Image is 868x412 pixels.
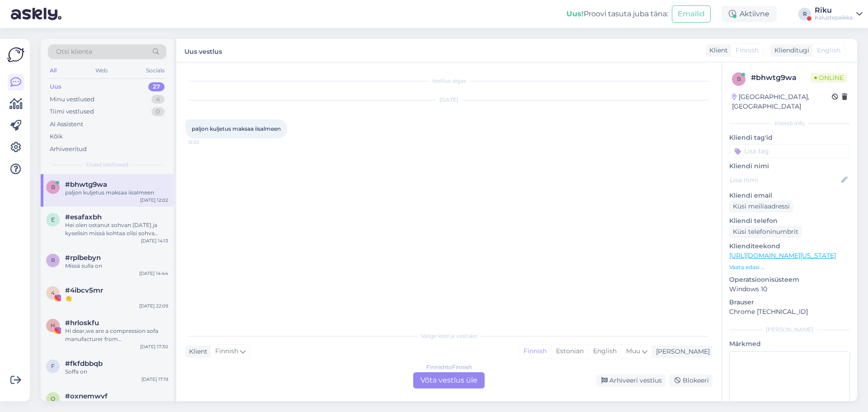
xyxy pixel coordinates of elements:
span: #hrloskfu [65,319,99,327]
div: Uus [50,82,61,91]
div: Küsi meiliaadressi [729,200,793,213]
div: 0 [151,107,165,116]
span: Online [811,73,847,83]
span: b [51,184,55,190]
div: [DATE] 17:30 [140,343,168,350]
div: paljon kuljetus maksaa iisalmeen [65,189,168,197]
div: Riku [815,7,853,14]
span: e [51,216,55,223]
div: Minu vestlused [50,95,94,104]
input: Lisa nimi [730,175,840,185]
div: [DATE] [185,96,712,104]
span: 12:02 [188,139,222,146]
span: f [51,363,55,369]
div: English [588,345,621,358]
p: Kliendi email [729,191,850,200]
div: Estonian [551,345,588,358]
div: Blokeeri [669,374,712,387]
span: Finnish [215,346,238,356]
p: Kliendi nimi [729,161,850,171]
div: Valige keel ja vastake [185,332,712,340]
p: Vaata edasi ... [729,263,850,271]
div: Hei olen ostanut sohvan [DATE] ja kyselisin missä kohtaa olisi sohva tulossa kuitin numero on 454 [65,221,168,237]
a: RikuKalustepaikka [815,7,863,21]
div: Klienditugi [771,46,809,55]
div: All [48,65,58,76]
div: Hello [65,400,168,408]
div: [DATE] 17:19 [142,376,168,383]
span: #bhwtg9wa [65,180,107,189]
span: #fkfdbbqb [65,360,103,368]
b: Uus! [566,9,584,18]
div: # bhwtg9wa [751,72,811,83]
div: AI Assistent [50,120,83,129]
span: paljon kuljetus maksaa iisalmeen [192,125,281,132]
div: Hi dear,we are a compression sofa manufacturer from [GEOGRAPHIC_DATA]After browsing your product,... [65,327,168,343]
div: Küsi telefoninumbrit [729,226,802,238]
span: Muu [626,347,640,355]
span: Otsi kliente [56,47,92,57]
div: Vestlus algas [185,77,712,85]
span: 4 [51,289,55,296]
span: #oxnemwvf [65,392,108,400]
div: [PERSON_NAME] [729,326,850,334]
p: Kliendi tag'id [729,133,850,142]
div: Missä sulla on [65,262,168,270]
div: Kalustepaikka [815,14,853,21]
div: Kõik [50,132,63,141]
span: #rplbebyn [65,254,101,262]
div: Soffa on [65,368,168,376]
span: #esafaxbh [65,213,102,221]
p: Windows 10 [729,284,850,294]
a: [URL][DOMAIN_NAME][US_STATE] [729,251,836,260]
div: 4 [151,95,165,104]
div: [GEOGRAPHIC_DATA], [GEOGRAPHIC_DATA] [732,92,832,111]
div: Web [94,65,109,76]
p: Chrome [TECHNICAL_ID] [729,307,850,317]
div: Võta vestlus üle [413,372,485,388]
div: Arhiveeri vestlus [596,374,665,387]
span: b [737,76,741,82]
div: Proovi tasuta juba täna: [566,9,668,19]
div: Finnish [519,345,551,358]
label: Uus vestlus [184,44,222,57]
span: r [51,257,55,264]
div: Klient [185,347,208,356]
div: Finnish to Finnish [426,363,472,371]
div: [DATE] 14:44 [139,270,168,277]
p: Brauser [729,298,850,307]
div: Aktiivne [722,6,777,22]
input: Lisa tag [729,144,850,158]
span: English [817,46,840,55]
p: Märkmed [729,339,850,349]
p: Kliendi telefon [729,216,850,226]
p: Operatsioonisüsteem [729,275,850,284]
div: 👏 [65,294,168,303]
div: 27 [148,82,165,91]
div: Arhiveeritud [50,145,87,154]
div: Tiimi vestlused [50,107,94,116]
span: o [51,395,55,402]
button: Emailid [672,5,711,23]
div: Socials [144,65,166,76]
div: [PERSON_NAME] [652,347,710,356]
div: Kliendi info [729,119,850,128]
div: [DATE] 14:13 [141,237,168,244]
span: #4ibcv5mr [65,286,103,294]
span: Uued vestlused [86,161,128,169]
div: R [798,8,811,20]
div: [DATE] 12:02 [140,197,168,204]
span: Finnish [736,46,759,55]
div: [DATE] 22:09 [139,303,168,309]
img: Askly Logo [7,46,24,63]
span: h [51,322,55,329]
p: Klienditeekond [729,242,850,251]
div: Klient [706,46,728,55]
